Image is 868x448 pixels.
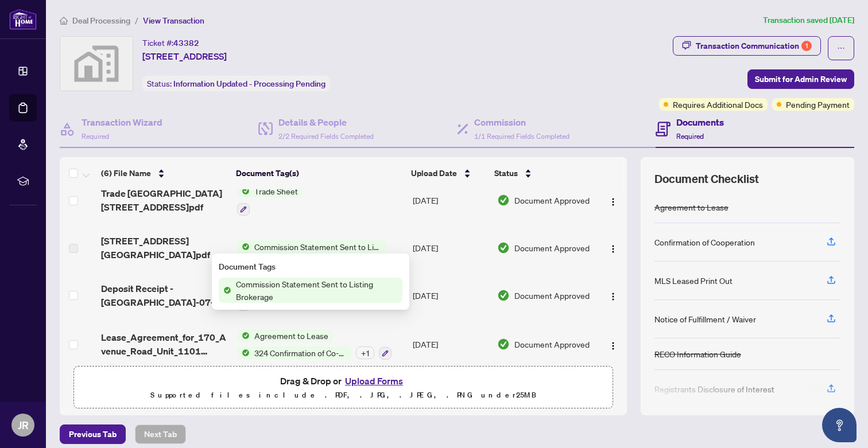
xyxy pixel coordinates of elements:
img: Status Icon [237,185,250,197]
span: Commission Statement Sent to Listing Brokerage [250,240,386,253]
h4: Transaction Wizard [82,115,162,129]
span: Upload Date [411,167,457,180]
span: Drag & Drop or [280,373,406,388]
span: Agreement to Lease [250,329,333,342]
img: Status Icon [219,284,231,297]
button: Transaction Communication1 [673,36,821,56]
span: Previous Tab [69,425,117,443]
span: Required [82,132,109,141]
div: + 1 [356,346,374,359]
button: Logo [604,191,622,209]
span: home [60,17,68,25]
th: (6) File Name [96,157,231,189]
span: Drag & Drop orUpload FormsSupported files include .PDF, .JPG, .JPEG, .PNG under25MB [74,367,613,409]
div: MLS Leased Print Out [654,274,733,287]
div: RECO Information Guide [654,348,741,360]
div: Confirmation of Cooperation [654,236,755,248]
img: Document Status [497,338,510,350]
td: [DATE] [408,176,492,225]
td: [DATE] [408,271,492,320]
span: Required [676,132,704,141]
span: Pending Payment [786,98,850,111]
img: svg%3e [60,37,133,91]
img: Logo [609,341,618,350]
td: [DATE] [408,320,492,369]
div: Ticket #: [142,36,199,49]
span: JR [18,417,29,433]
span: Deposit Receipt - [GEOGRAPHIC_DATA]-07-10_19-01-58.pdf [101,282,227,309]
img: Status Icon [237,329,250,342]
span: 324 Confirmation of Co-operation and Representation - Tenant/Landlord [250,346,351,359]
div: Document Tags [219,260,402,273]
button: Previous Tab [60,424,126,444]
span: Trade Sheet [250,185,303,197]
span: Document Approved [514,241,590,254]
img: Logo [609,244,618,254]
div: 1 [801,41,812,51]
button: Open asap [822,408,857,442]
button: Logo [604,286,622,305]
button: Status IconTrade Sheet [237,185,303,216]
h4: Commission [474,115,569,129]
img: Document Status [497,241,510,254]
button: Upload Forms [342,373,406,388]
span: Submit for Admin Review [755,70,847,88]
span: [STREET_ADDRESS] [142,49,227,63]
button: Logo [604,239,622,257]
p: Supported files include .PDF, .JPG, .JPEG, .PNG under 25 MB [81,388,606,402]
img: Status Icon [237,240,250,253]
span: Document Approved [514,194,590,207]
th: Status [490,157,594,189]
div: Transaction Communication [696,37,812,55]
span: Status [494,167,518,180]
button: Status IconCommission Statement Sent to Listing Brokerage [237,240,386,253]
button: Submit for Admin Review [747,69,854,89]
span: [STREET_ADDRESS][GEOGRAPHIC_DATA]pdf [101,234,227,262]
img: Document Status [497,194,510,207]
article: Transaction saved [DATE] [763,14,854,27]
button: Status IconAgreement to LeaseStatus Icon324 Confirmation of Co-operation and Representation - Ten... [237,329,392,360]
span: (6) File Name [101,167,151,180]
img: logo [9,9,37,30]
button: Next Tab [135,424,186,444]
img: Logo [609,292,618,301]
h4: Details & People [278,115,374,129]
span: Commission Statement Sent to Listing Brokerage [231,278,402,303]
span: Deal Processing [72,15,130,26]
h4: Documents [676,115,724,129]
span: 1/1 Required Fields Completed [474,132,569,141]
span: View Transaction [143,15,204,26]
span: 43382 [173,38,199,48]
span: Document Checklist [654,171,759,187]
td: [DATE] [408,225,492,271]
span: Document Approved [514,338,590,350]
th: Document Tag(s) [231,157,406,189]
li: / [135,14,138,27]
img: Document Status [497,289,510,302]
span: ellipsis [837,44,845,52]
span: Lease_Agreement_for_170_Avenue_Road_Unit_1101 EXECUTED.pdf [101,330,227,358]
div: Agreement to Lease [654,201,728,213]
th: Upload Date [406,157,490,189]
span: Information Updated - Processing Pending [173,79,325,89]
button: Logo [604,335,622,353]
span: Requires Additional Docs [673,98,763,111]
img: Status Icon [237,346,250,359]
img: Logo [609,197,618,207]
div: Status: [142,76,330,91]
span: 2/2 Required Fields Completed [278,132,374,141]
div: Notice of Fulfillment / Waiver [654,313,756,325]
span: Document Approved [514,289,590,302]
div: Registrants Disclosure of Interest [654,383,774,395]
span: Trade [GEOGRAPHIC_DATA][STREET_ADDRESS]pdf [101,186,227,214]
